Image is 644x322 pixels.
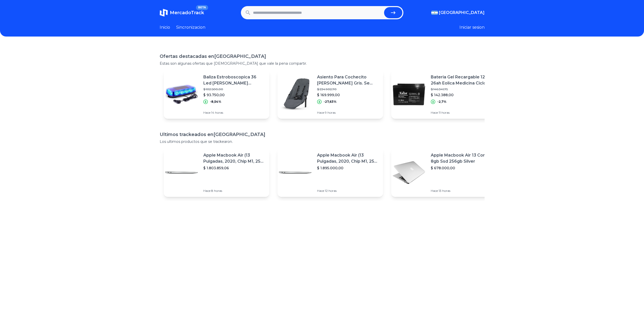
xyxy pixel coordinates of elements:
[431,165,493,171] p: $ 678.000,00
[277,77,313,112] img: Featured image
[391,77,427,112] img: Featured image
[437,100,447,104] p: -2,7%
[324,100,337,104] p: -27,63%
[277,70,383,119] a: Featured imageAsiento Para Cochecito [PERSON_NAME] Gris. Se Hace Doble$ 234.902,70$ 169.999,00-27...
[203,152,265,164] p: Apple Macbook Air (13 Pulgadas, 2020, Chip M1, 256 Gb De Ssd, 8 Gb De Ram) - Plata
[431,92,493,97] p: $ 142.388,00
[317,165,379,171] p: $ 1.895.000,00
[277,155,313,190] img: Featured image
[160,53,485,60] h1: Ofertas destacadas en [GEOGRAPHIC_DATA]
[160,9,204,17] a: MercadoTrackBETA
[164,148,269,197] a: Featured imageApple Macbook Air (13 Pulgadas, 2020, Chip M1, 256 Gb De Ssd, 8 Gb De Ram) - Plata$...
[160,131,485,138] h1: Ultimos trackeados en [GEOGRAPHIC_DATA]
[391,148,497,197] a: Featured imageApple Macbook Air 13 Core I5 8gb Ssd 256gb Silver$ 678.000,00Hace 13 horas
[203,111,265,115] p: Hace 14 horas
[210,100,221,104] p: -8,54%
[203,189,265,193] p: Hace 8 horas
[317,189,379,193] p: Hace 12 horas
[391,155,427,190] img: Featured image
[317,92,379,97] p: $ 169.999,00
[431,74,493,86] p: Bateria Gel Recargable 12v 26ah Eolica Medicina Ciclo Profun
[431,10,485,16] button: [GEOGRAPHIC_DATA]
[203,87,265,91] p: $ 102.500,00
[160,61,485,66] p: Estas son algunas ofertas que [DEMOGRAPHIC_DATA] que vale la pena compartir.
[203,74,265,86] p: Baliza Estroboscopica 36 Led [PERSON_NAME] Vehiculos Seguridad
[160,24,170,30] a: Inicio
[317,87,379,91] p: $ 234.902,70
[431,111,493,115] p: Hace 11 horas
[196,5,208,10] span: BETA
[203,92,265,97] p: $ 93.750,00
[160,139,485,144] p: Los ultimos productos que se trackearon.
[164,155,199,190] img: Featured image
[391,70,497,119] a: Featured imageBateria Gel Recargable 12v 26ah Eolica Medicina Ciclo Profun$ 146.341,75$ 142.388,0...
[317,74,379,86] p: Asiento Para Cochecito [PERSON_NAME] Gris. Se Hace Doble
[459,24,485,30] button: Iniciar sesion
[317,111,379,115] p: Hace 9 horas
[176,24,205,30] a: Sincronizacion
[160,9,168,17] img: MercadoTrack
[431,11,438,15] img: Argentina
[277,148,383,197] a: Featured imageApple Macbook Air (13 Pulgadas, 2020, Chip M1, 256 Gb De Ssd, 8 Gb De Ram) - Plata$...
[164,70,269,119] a: Featured imageBaliza Estroboscopica 36 Led [PERSON_NAME] Vehiculos Seguridad$ 102.500,00$ 93.750,...
[170,10,204,15] span: MercadoTrack
[439,10,485,16] span: [GEOGRAPHIC_DATA]
[431,189,493,193] p: Hace 13 horas
[317,152,379,164] p: Apple Macbook Air (13 Pulgadas, 2020, Chip M1, 256 Gb De Ssd, 8 Gb De Ram) - Plata
[431,152,493,164] p: Apple Macbook Air 13 Core I5 8gb Ssd 256gb Silver
[203,165,265,171] p: $ 1.803.859,06
[431,87,493,91] p: $ 146.341,75
[164,77,199,112] img: Featured image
